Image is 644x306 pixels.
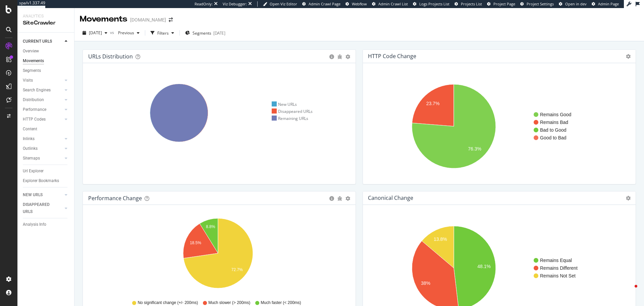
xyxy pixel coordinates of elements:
text: 8.8% [206,225,215,229]
svg: A chart. [88,216,348,294]
span: Much slower (> 200ms) [208,300,250,306]
a: Open in dev [559,1,587,7]
div: gear [345,196,350,201]
div: Remaining URLs [272,116,309,121]
a: CURRENT URLS [23,38,63,45]
text: Remains Good [540,112,571,117]
div: Search Engines [23,87,51,94]
h4: Canonical Change [368,193,413,203]
a: Project Page [487,1,515,7]
text: 48.1% [477,264,491,269]
button: [DATE] [80,28,110,38]
div: Distribution [23,96,44,103]
text: Good to Bad [540,135,567,140]
text: 72.7% [231,268,243,272]
div: Outlinks [23,145,38,152]
div: Content [23,126,37,133]
div: A chart. [368,74,628,179]
div: Segments [23,67,41,74]
span: No significant change (+/- 200ms) [138,300,198,306]
span: Admin Crawl List [378,1,408,6]
iframe: Intercom live chat [621,283,637,299]
div: circle-info [329,196,334,201]
div: Analytics [23,13,69,19]
text: Bad to Good [540,127,567,133]
a: Search Engines [23,87,63,94]
span: Open Viz Editor [270,1,297,6]
span: 2025 Sep. 30th [89,30,102,36]
a: Overview [23,48,69,55]
span: Previous [115,30,134,36]
a: Sitemaps [23,155,63,162]
div: Sitemaps [23,155,40,162]
a: Projects List [454,1,482,7]
div: arrow-right-arrow-left [169,17,173,22]
div: Overview [23,48,39,55]
a: Segments [23,67,69,74]
button: Segments[DATE] [182,28,228,38]
a: Distribution [23,96,63,103]
div: Movements [23,57,44,64]
div: DISAPPEARED URLS [23,201,57,215]
div: bug [337,54,342,59]
text: 76.3% [468,146,481,152]
text: 38% [421,280,430,286]
a: Admin Page [592,1,619,7]
a: Logs Projects List [413,1,449,7]
div: Disappeared URLs [272,108,313,114]
div: [DOMAIN_NAME] [130,16,166,23]
a: NEW URLS [23,191,63,199]
a: Performance [23,106,63,113]
a: Project Settings [520,1,554,7]
a: DISAPPEARED URLS [23,201,63,215]
span: Project Page [493,1,515,6]
span: Open in dev [565,1,587,6]
div: [DATE] [213,30,225,36]
a: Inlinks [23,135,63,142]
div: Movements [80,13,127,25]
div: ReadOnly: [195,1,213,7]
div: Url Explorer [23,168,44,175]
span: Admin Crawl Page [309,1,340,6]
a: Analysis Info [23,221,69,228]
div: Performance [23,106,46,113]
a: Admin Crawl Page [302,1,340,7]
div: gear [345,54,350,59]
button: Previous [115,28,142,38]
div: HTTP Codes [23,116,46,123]
span: Webflow [352,1,367,6]
div: NEW URLS [23,191,43,199]
div: CURRENT URLS [23,38,52,45]
a: Url Explorer [23,168,69,175]
div: SiteCrawler [23,19,69,27]
div: Performance Change [88,195,142,202]
span: Logs Projects List [419,1,449,6]
text: 13.8% [434,236,447,242]
div: URLs Distribution [88,53,133,60]
text: Remains Not Set [540,273,576,278]
span: Admin Page [598,1,619,6]
text: Remains Bad [540,120,568,125]
a: Outlinks [23,145,63,152]
i: Options [626,196,631,201]
div: Viz Debugger: [223,1,247,7]
div: Explorer Bookmarks [23,177,59,184]
span: Segments [193,30,211,36]
a: Admin Crawl List [372,1,408,7]
div: Visits [23,77,33,84]
button: Filters [148,28,177,38]
i: Options [626,54,631,59]
a: Movements [23,57,69,64]
span: Project Settings [527,1,554,6]
a: Open Viz Editor [263,1,297,7]
div: New URLs [272,101,297,107]
div: bug [337,196,342,201]
a: Explorer Bookmarks [23,177,69,184]
a: Webflow [345,1,367,7]
text: Remains Different [540,265,578,271]
text: Remains Equal [540,258,572,263]
a: Content [23,126,69,133]
div: Inlinks [23,135,35,142]
span: Much faster (< 200ms) [261,300,301,306]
